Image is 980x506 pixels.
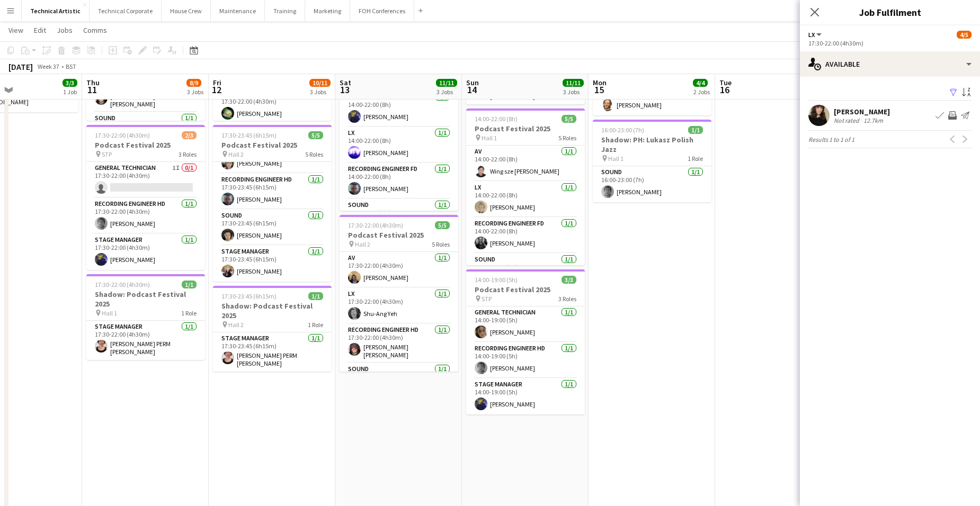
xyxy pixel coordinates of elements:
[35,62,61,70] span: Week 37
[221,131,277,139] span: 17:30-23:45 (6h15m)
[187,88,203,96] div: 3 Jobs
[861,116,885,124] div: 12.7km
[308,131,323,139] span: 5/5
[86,112,205,148] app-card-role: Sound1/1
[340,288,458,324] app-card-role: LX1/117:30-22:00 (4h30m)Shu-Ang Yeh
[558,295,576,303] span: 3 Roles
[562,115,576,123] span: 5/5
[213,246,332,282] app-card-role: Stage Manager1/117:30-23:45 (6h15m)[PERSON_NAME]
[83,25,107,35] span: Comms
[808,39,972,47] div: 17:30-22:00 (4h30m)
[350,1,414,21] button: FOH Conferences
[834,116,861,124] div: Not rated
[591,84,607,96] span: 15
[86,234,205,270] app-card-role: Stage Manager1/117:30-22:00 (4h30m)[PERSON_NAME]
[808,31,823,39] button: LX
[309,79,331,87] span: 10/11
[466,109,585,265] app-job-card: 14:00-22:00 (8h)5/5Podcast Festival 2025 Hall 15 RolesAV1/114:00-22:00 (8h)Wing sze [PERSON_NAME]...
[466,342,585,378] app-card-role: Recording Engineer HD1/114:00-19:00 (5h)[PERSON_NAME]
[693,79,708,87] span: 4/4
[466,182,585,218] app-card-role: LX1/114:00-22:00 (8h)[PERSON_NAME]
[308,292,323,300] span: 1/1
[4,23,28,37] a: View
[63,79,77,87] span: 3/3
[181,309,197,317] span: 1 Role
[57,25,73,35] span: Jobs
[834,107,890,116] div: [PERSON_NAME]
[213,78,221,87] span: Fri
[340,199,458,235] app-card-role: Sound1/114:00-22:00 (8h)
[800,5,980,19] h3: Job Fulfilment
[688,126,703,134] span: 1/1
[340,78,351,87] span: Sat
[90,1,162,21] button: Technical Corporate
[213,286,332,372] app-job-card: 17:30-23:45 (6h15m)1/1Shadow: Podcast Festival 2025 Hall 21 RoleStage Manager1/117:30-23:45 (6h15...
[86,321,205,360] app-card-role: Stage Manager1/117:30-22:00 (4h30m)[PERSON_NAME] PERM [PERSON_NAME]
[66,62,76,70] div: BST
[213,88,332,124] app-card-role: Stage Manager1/117:30-22:00 (4h30m)[PERSON_NAME]
[228,150,244,158] span: Hall 2
[808,135,854,143] span: Results 1 to 1 of 1
[601,126,644,134] span: 16:00-23:00 (7h)
[466,269,585,414] app-job-card: 14:00-19:00 (5h)3/3Podcast Festival 2025 STP3 RolesGeneral Technician1/114:00-19:00 (5h)[PERSON_N...
[719,78,732,87] span: Tue
[179,150,197,158] span: 3 Roles
[86,198,205,234] app-card-role: Recording Engineer HD1/117:30-22:00 (4h30m)[PERSON_NAME]
[340,230,458,240] h3: Podcast Festival 2025
[593,120,711,202] app-job-card: 16:00-23:00 (7h)1/1Shadow: PH: Lukasz Polish Jazz Hall 11 RoleSound1/116:00-23:00 (7h)[PERSON_NAME]
[693,88,710,96] div: 2 Jobs
[348,221,403,229] span: 17:30-22:00 (4h30m)
[213,174,332,210] app-card-role: Recording Engineer HD1/117:30-23:45 (6h15m)[PERSON_NAME]
[86,125,205,270] app-job-card: 17:30-22:00 (4h30m)2/3Podcast Festival 2025 STP3 RolesGeneral Technician1I0/117:30-22:00 (4h30m) ...
[305,1,350,21] button: Marketing
[305,150,323,158] span: 5 Roles
[436,79,457,87] span: 11/11
[800,51,980,77] div: Available
[563,79,584,87] span: 11/11
[340,324,458,363] app-card-role: Recording Engineer HD1/117:30-22:00 (4h30m)[PERSON_NAME] [PERSON_NAME]
[466,378,585,414] app-card-role: Stage Manager1/114:00-19:00 (5h)[PERSON_NAME]
[340,54,458,211] app-job-card: 14:00-22:00 (8h)5/5Podcast Festival 2025 Hall 15 RolesAV1/114:00-22:00 (8h)[PERSON_NAME]LX1/114:0...
[52,23,77,37] a: Jobs
[213,210,332,246] app-card-role: Sound1/117:30-23:45 (6h15m)[PERSON_NAME]
[340,215,458,372] app-job-card: 17:30-22:00 (4h30m)5/5Podcast Festival 2025 Hall 25 RolesAV1/117:30-22:00 (4h30m)[PERSON_NAME]LX1...
[808,31,815,39] span: LX
[213,301,332,320] h3: Shadow: Podcast Festival 2025
[435,221,450,229] span: 5/5
[228,321,244,329] span: Hall 2
[8,61,33,72] div: [DATE]
[466,285,585,294] h3: Podcast Festival 2025
[340,252,458,288] app-card-role: AV1/117:30-22:00 (4h30m)[PERSON_NAME]
[465,84,479,96] span: 14
[162,1,211,21] button: House Crew
[718,84,732,96] span: 16
[466,78,479,87] span: Sun
[8,25,23,35] span: View
[213,125,332,282] div: 17:30-23:45 (6h15m)5/5Podcast Festival 2025 Hall 25 Roles[PERSON_NAME]LX1/117:30-23:45 (6h15m)[PE...
[95,281,150,288] span: 17:30-22:00 (4h30m)
[265,1,305,21] button: Training
[221,292,277,300] span: 17:30-23:45 (6h15m)
[466,218,585,254] app-card-role: Recording Engineer FD1/114:00-22:00 (8h)[PERSON_NAME]
[213,140,332,150] h3: Podcast Festival 2025
[22,1,90,21] button: Technical Artistic
[102,309,117,317] span: Hall 1
[340,363,458,399] app-card-role: Sound1/1
[475,276,518,284] span: 14:00-19:00 (5h)
[79,23,111,37] a: Comms
[30,23,50,37] a: Edit
[211,1,265,21] button: Maintenance
[608,155,623,162] span: Hall 1
[186,79,201,87] span: 8/9
[432,240,450,248] span: 5 Roles
[95,131,150,139] span: 17:30-22:00 (4h30m)
[593,78,607,87] span: Mon
[466,306,585,342] app-card-role: General Technician1/114:00-19:00 (5h)[PERSON_NAME]
[482,295,492,303] span: STP
[340,127,458,163] app-card-role: LX1/114:00-22:00 (8h)[PERSON_NAME]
